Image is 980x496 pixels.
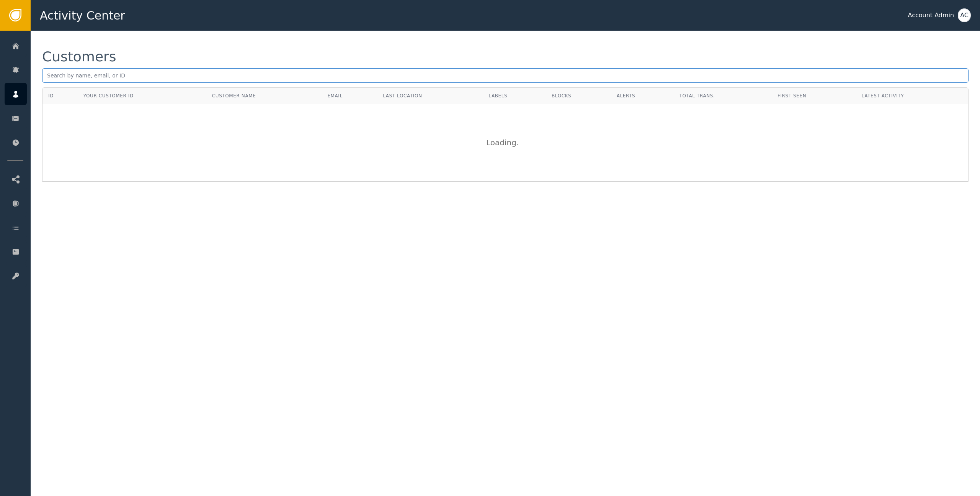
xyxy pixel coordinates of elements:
div: Blocks [552,92,605,99]
div: Account Admin [908,11,954,20]
div: Total Trans. [679,92,766,99]
span: Activity Center [40,7,125,24]
div: Email [327,92,371,99]
div: ID [48,92,54,99]
div: Customers [42,50,116,64]
div: Your Customer ID [83,92,134,99]
input: Search by name, email, or ID [42,68,969,83]
div: Alerts [617,92,668,99]
div: Loading . [486,137,524,148]
div: Latest Activity [862,92,962,99]
div: Last Location [383,92,477,99]
div: Customer Name [212,92,316,99]
div: First Seen [777,92,850,99]
button: AC [958,8,971,22]
div: Labels [488,92,540,99]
